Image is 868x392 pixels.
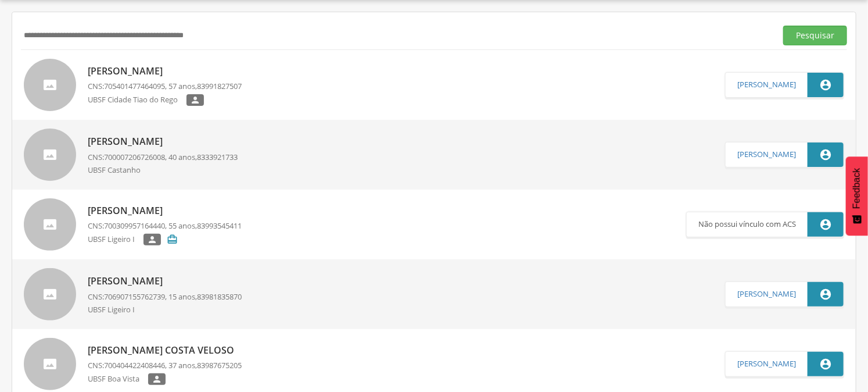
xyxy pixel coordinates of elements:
[24,198,686,251] a: [PERSON_NAME]CNS:700309957164440, 55 anos,83993545411UBSF Ligeiro I
[197,152,238,162] span: 8333921733
[88,220,242,231] p: CNS: , 55 anos,
[819,148,832,161] i: 
[167,234,178,245] i: 
[88,135,238,148] p: [PERSON_NAME]
[190,96,200,104] i: 
[819,358,832,370] i: 
[24,338,725,390] a: [PERSON_NAME] Costa VelosoCNS:700404422408446, 37 anos,83987675205UBSF Boa Vista
[24,129,725,181] a: [PERSON_NAME]CNS:700007206726008, 40 anos,8333921733UBSF Castanho
[88,204,242,218] p: [PERSON_NAME]
[737,359,796,369] a: [PERSON_NAME]
[197,81,242,91] span: 83991827507
[88,152,238,163] p: CNS: , 40 anos,
[104,152,165,162] span: 700007206726008
[88,344,242,357] p: [PERSON_NAME] Costa Veloso
[88,373,148,386] p: UBSF Boa Vista
[819,288,832,301] i: 
[88,275,242,288] p: [PERSON_NAME]
[698,212,796,237] p: Não possui vínculo com ACS
[88,65,242,78] p: [PERSON_NAME]
[88,360,242,371] p: CNS: , 37 anos,
[104,360,165,370] span: 700404422408446
[819,79,832,91] i: 
[104,81,165,91] span: 705401477464095
[104,220,165,231] span: 700309957164440
[104,291,165,302] span: 706907155762739
[852,168,862,209] span: Feedback
[737,290,796,299] a: [PERSON_NAME]
[197,291,242,302] span: 83981835870
[737,150,796,159] a: [PERSON_NAME]
[152,375,162,383] i: 
[88,291,242,302] p: CNS: , 15 anos,
[88,165,149,176] p: UBSF Castanho
[88,94,186,106] p: UBSF Cidade Tiao do Rego
[783,26,847,45] button: Pesquisar
[24,268,725,320] a: [PERSON_NAME]CNS:706907155762739, 15 anos,83981835870UBSF Ligeiro I
[88,304,144,315] p: UBSF Ligeiro I
[737,80,796,90] a: [PERSON_NAME]
[819,218,832,231] i: 
[197,220,242,231] span: 83993545411
[846,156,868,236] button: Feedback - Mostrar pesquisa
[147,236,157,244] i: 
[88,234,144,246] p: UBSF Ligeiro I
[197,360,242,370] span: 83987675205
[88,81,242,92] p: CNS: , 57 anos,
[24,59,725,111] a: [PERSON_NAME]CNS:705401477464095, 57 anos,83991827507UBSF Cidade Tiao do Rego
